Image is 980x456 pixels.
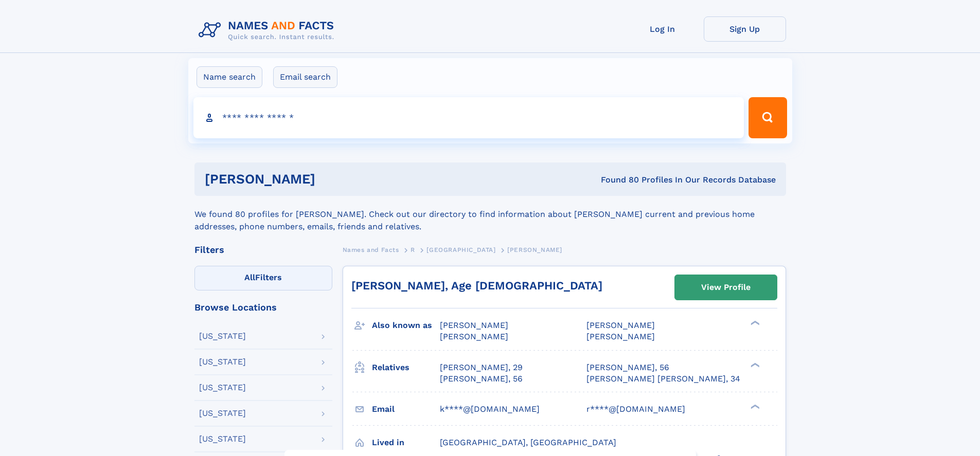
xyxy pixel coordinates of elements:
a: [PERSON_NAME], 29 [440,362,523,373]
div: [US_STATE] [199,332,246,340]
a: Names and Facts [343,243,399,256]
span: [PERSON_NAME] [586,332,655,341]
input: search input [193,97,744,138]
div: ❯ [748,403,760,410]
div: [US_STATE] [199,435,246,443]
span: [PERSON_NAME] [586,320,655,330]
h3: Lived in [372,434,440,451]
label: Email search [273,66,337,88]
span: [GEOGRAPHIC_DATA], [GEOGRAPHIC_DATA] [440,437,616,447]
div: [US_STATE] [199,358,246,366]
a: Sign Up [704,16,786,42]
span: [PERSON_NAME] [440,320,508,330]
div: Filters [194,245,332,254]
span: [PERSON_NAME] [440,332,508,341]
span: R [411,246,415,253]
h1: [PERSON_NAME] [205,173,458,186]
a: View Profile [675,275,777,300]
span: [PERSON_NAME] [507,246,562,253]
label: Name search [197,66,262,88]
div: ❯ [748,361,760,368]
h3: Also known as [372,317,440,334]
a: [PERSON_NAME], 56 [586,362,669,373]
div: We found 80 profiles for [PERSON_NAME]. Check out our directory to find information about [PERSON... [194,196,786,233]
a: R [411,243,415,256]
button: Search Button [749,97,787,138]
a: [PERSON_NAME] [PERSON_NAME], 34 [586,373,740,385]
div: [US_STATE] [199,409,246,417]
a: Log In [621,16,704,42]
a: [PERSON_NAME], Age [DEMOGRAPHIC_DATA] [351,279,602,292]
h3: Email [372,400,440,418]
div: Found 80 Profiles In Our Records Database [458,174,776,186]
label: Filters [194,266,332,290]
img: Logo Names and Facts [194,16,343,44]
a: [GEOGRAPHIC_DATA] [426,243,495,256]
div: View Profile [701,276,751,299]
div: Browse Locations [194,303,332,312]
span: [GEOGRAPHIC_DATA] [426,246,495,253]
div: ❯ [748,320,760,326]
h3: Relatives [372,359,440,376]
span: All [244,272,255,282]
div: [US_STATE] [199,384,246,392]
a: [PERSON_NAME], 56 [440,373,523,385]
